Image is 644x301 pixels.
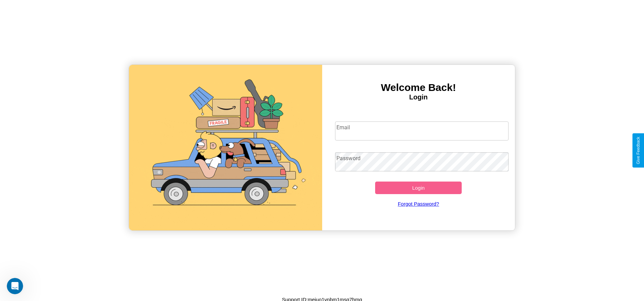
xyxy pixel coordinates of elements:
[636,137,641,164] div: Give Feedback
[322,93,515,101] h4: Login
[129,65,322,230] img: gif
[322,82,515,93] h3: Welcome Back!
[375,182,462,194] button: Login
[332,194,505,213] a: Forgot Password?
[7,278,23,294] iframe: Intercom live chat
